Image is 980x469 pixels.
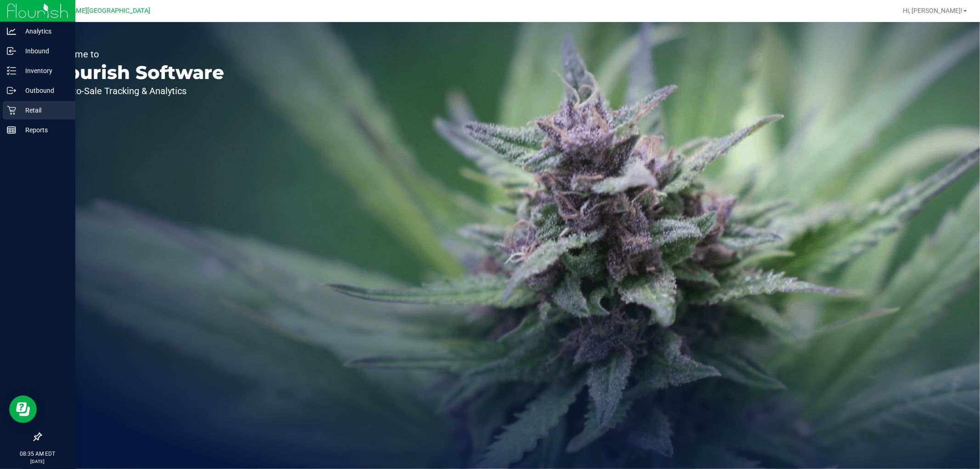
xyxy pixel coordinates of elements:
[16,85,71,96] p: Outbound
[16,45,71,57] p: Inbound
[37,7,151,15] span: [PERSON_NAME][GEOGRAPHIC_DATA]
[50,50,224,59] p: Welcome to
[4,450,71,458] p: 08:35 AM EDT
[50,63,224,82] p: Flourish Software
[16,26,71,37] p: Analytics
[7,106,16,115] inline-svg: Retail
[7,125,16,135] inline-svg: Reports
[7,46,16,56] inline-svg: Inbound
[16,124,71,136] p: Reports
[7,27,16,36] inline-svg: Analytics
[7,66,16,75] inline-svg: Inventory
[903,7,963,14] span: Hi, [PERSON_NAME]!
[9,396,37,423] iframe: Resource center
[16,65,71,76] p: Inventory
[7,86,16,95] inline-svg: Outbound
[4,458,71,465] p: [DATE]
[16,105,71,116] p: Retail
[50,86,224,96] p: Seed-to-Sale Tracking & Analytics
